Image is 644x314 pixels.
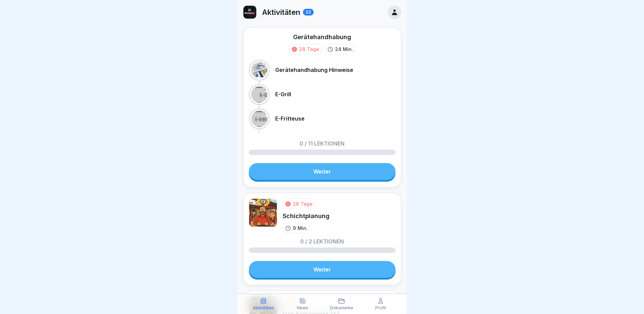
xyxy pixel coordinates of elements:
[249,163,396,180] a: Weiter
[299,46,319,53] div: 28 Tage
[293,225,308,232] p: 9 Min.
[375,306,386,310] p: Profil
[275,67,353,73] p: Gerätehandhabung Hinweise
[243,6,256,19] img: gjmq4gn0gq16rusbtbfa9wpn.png
[297,306,308,310] p: News
[253,306,274,310] p: Aktivitäten
[249,199,277,227] img: c5aux04luvp2sey7l1nulazl.png
[330,306,353,310] p: Dokumente
[275,91,291,98] p: E-Grill
[303,9,314,16] div: 22
[300,141,344,146] p: 0 / 11 Lektionen
[283,212,330,220] div: Schichtplanung
[249,261,396,278] a: Weiter
[335,46,353,53] p: 24 Min.
[293,200,313,207] div: 28 Tage
[300,239,344,244] p: 0 / 2 Lektionen
[275,115,305,122] p: E-Fritteuse
[262,8,300,17] p: Aktivitäten
[293,33,351,41] div: Gerätehandhabung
